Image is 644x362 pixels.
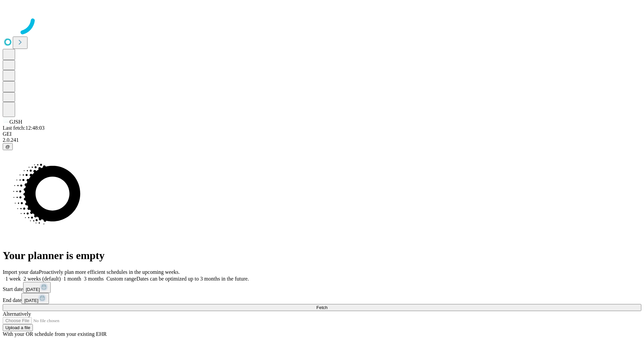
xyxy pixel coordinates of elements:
[23,276,61,282] span: 2 weeks (default)
[3,137,641,143] div: 2.0.241
[26,287,40,292] span: [DATE]
[3,282,641,293] div: Start date
[5,276,21,282] span: 1 week
[3,311,31,317] span: Alternatively
[3,249,641,262] h1: Your planner is empty
[5,144,10,149] span: @
[84,276,104,282] span: 3 months
[23,282,51,293] button: [DATE]
[21,293,49,304] button: [DATE]
[63,276,81,282] span: 1 month
[3,304,641,311] button: Fetch
[137,276,249,282] span: Dates can be optimized up to 3 months in the future.
[9,119,22,125] span: GJSH
[316,305,327,310] span: Fetch
[3,331,107,337] span: With your OR schedule from your existing EHR
[24,298,38,303] span: [DATE]
[3,293,641,304] div: End date
[39,269,180,275] span: Proactively plan more efficient schedules in the upcoming weeks.
[106,276,136,282] span: Custom range
[3,143,13,150] button: @
[3,324,33,331] button: Upload a file
[3,131,641,137] div: GEI
[3,125,45,131] span: Last fetch: 12:48:03
[3,269,39,275] span: Import your data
